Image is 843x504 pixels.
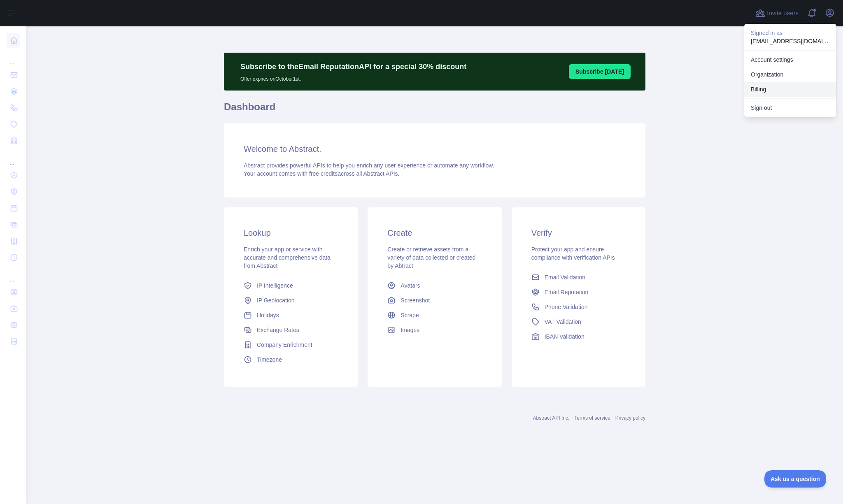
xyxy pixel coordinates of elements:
[528,314,629,329] a: VAT Validation
[257,281,293,290] span: IP Intelligence
[401,281,420,290] span: Avatars
[528,300,629,314] a: Phone Validation
[257,296,295,304] span: IP Geolocation
[533,415,570,421] a: Abstract API Inc.
[387,227,482,239] h3: Create
[7,267,20,283] div: ...
[384,323,485,337] a: Images
[528,270,629,285] a: Email Validation
[545,273,585,281] span: Email Validation
[569,64,631,79] button: Subscribe [DATE]
[744,100,836,115] button: Sign out
[531,227,626,239] h3: Verify
[545,288,589,296] span: Email Reputation
[7,150,20,166] div: ...
[387,246,475,269] span: Create or retrieve assets from a variety of data collected or created by Abtract
[244,143,626,155] h3: Welcome to Abstract.
[528,329,629,344] a: IBAN Validation
[401,296,430,304] span: Screenshot
[244,162,494,169] span: Abstract provides powerful APIs to help you enrich any user experience or automate any workflow.
[240,308,341,323] a: Holidays
[257,341,312,349] span: Company Enrichment
[257,326,299,334] span: Exchange Rates
[240,352,341,367] a: Timezone
[224,100,645,120] h1: Dashboard
[240,323,341,337] a: Exchange Rates
[240,72,466,82] p: Offer expires on October 1st.
[615,415,645,421] a: Privacy policy
[744,82,836,97] button: Billing
[751,29,830,37] p: Signed in as
[751,37,830,45] p: [EMAIL_ADDRESS][DOMAIN_NAME]
[401,311,419,319] span: Scrape
[531,246,615,261] span: Protect your app and ensure compliance with verification APIs
[764,470,827,488] iframe: Toggle Customer Support
[754,7,800,20] button: Invite users
[545,318,581,326] span: VAT Validation
[384,278,485,293] a: Avatars
[744,52,836,67] a: Account settings
[309,170,338,177] span: free credits
[545,332,585,341] span: IBAN Validation
[244,170,399,177] span: Your account comes with across all Abstract APIs.
[545,303,588,311] span: Phone Validation
[257,311,279,319] span: Holidays
[528,285,629,300] a: Email Reputation
[401,326,419,334] span: Images
[744,67,836,82] a: Organization
[240,337,341,352] a: Company Enrichment
[240,278,341,293] a: IP Intelligence
[244,227,338,239] h3: Lookup
[384,308,485,323] a: Scrape
[240,293,341,308] a: IP Geolocation
[384,293,485,308] a: Screenshot
[240,61,466,72] p: Subscribe to the Email Reputation API for a special 30 % discount
[257,355,282,364] span: Timezone
[767,9,799,18] span: Invite users
[7,49,20,66] div: ...
[574,415,610,421] a: Terms of service
[244,246,331,269] span: Enrich your app or service with accurate and comprehensive data from Abstract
